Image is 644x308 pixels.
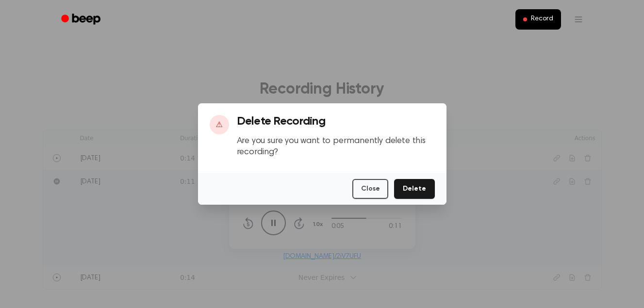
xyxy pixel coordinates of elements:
[531,15,553,24] span: Record
[515,9,561,30] button: Record
[352,179,388,199] button: Close
[237,136,435,158] p: Are you sure you want to permanently delete this recording?
[567,8,590,31] button: Open menu
[394,179,434,199] button: Delete
[237,115,435,128] h3: Delete Recording
[54,10,109,29] a: Beep
[210,115,229,134] div: ⚠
